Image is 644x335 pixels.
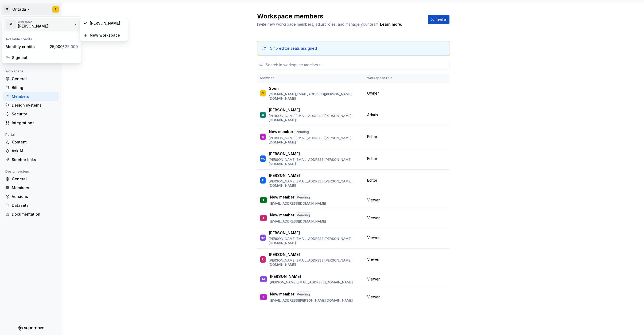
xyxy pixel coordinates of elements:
[90,33,125,38] div: New workspace
[65,44,78,49] span: 25,000
[3,34,80,42] div: Available credits
[6,20,16,29] div: M
[18,24,63,29] div: [PERSON_NAME]
[50,44,78,49] span: 25,000 /
[12,55,78,60] div: Sign out
[6,44,48,49] div: Monthly credits
[90,21,125,26] div: [PERSON_NAME]
[18,20,72,24] div: Workspace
